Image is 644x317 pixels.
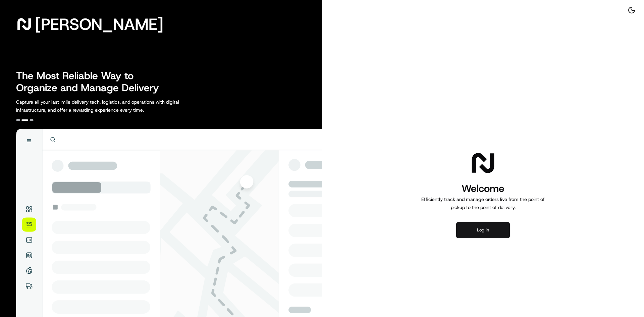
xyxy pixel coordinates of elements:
[35,17,163,31] span: [PERSON_NAME]
[419,182,547,195] h1: Welcome
[16,70,166,94] h2: The Most Reliable Way to Organize and Manage Delivery
[456,222,510,238] button: Log in
[16,98,209,114] p: Capture all your last-mile delivery tech, logistics, and operations with digital infrastructure, ...
[419,195,547,211] p: Efficiently track and manage orders live from the point of pickup to the point of delivery.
